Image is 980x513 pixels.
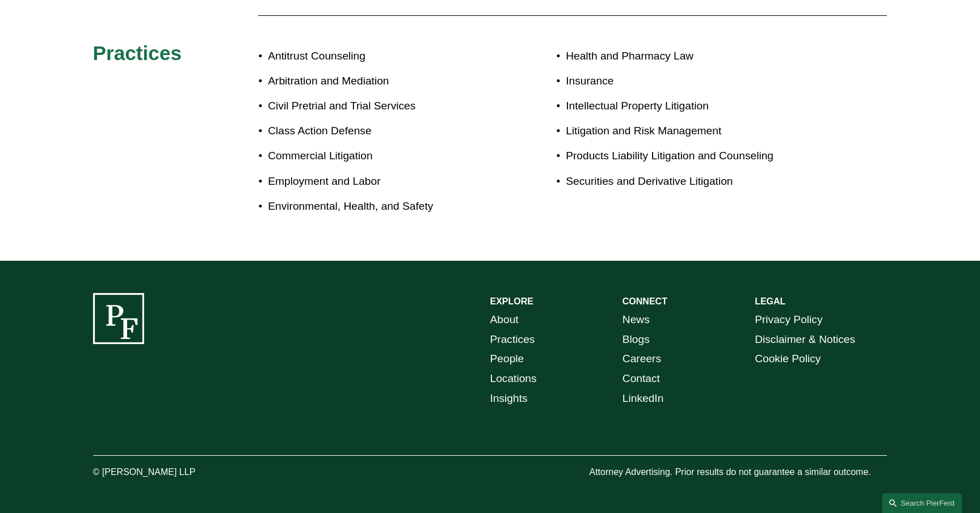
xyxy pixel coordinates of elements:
a: Practices [490,330,535,350]
strong: EXPLORE [490,296,533,306]
p: Litigation and Risk Management [566,121,821,141]
p: Intellectual Property Litigation [566,96,821,116]
a: Insights [490,389,528,409]
p: Commercial Litigation [268,146,490,166]
p: Securities and Derivative Litigation [566,172,821,192]
a: Careers [623,349,661,369]
a: About [490,310,519,330]
p: © [PERSON_NAME] LLP [93,464,259,481]
a: Blogs [623,330,650,350]
a: People [490,349,524,369]
span: Practices [93,42,182,64]
a: Search this site [882,493,962,513]
p: Insurance [566,71,821,91]
strong: CONNECT [623,296,667,306]
p: Civil Pretrial and Trial Services [268,96,490,116]
a: Cookie Policy [755,349,821,369]
a: Privacy Policy [755,310,822,330]
a: Contact [623,369,660,389]
a: Disclaimer & Notices [755,330,855,350]
p: Employment and Labor [268,172,490,192]
p: Attorney Advertising. Prior results do not guarantee a similar outcome. [589,464,887,481]
strong: LEGAL [755,296,785,306]
p: Products Liability Litigation and Counseling [566,146,821,166]
p: Environmental, Health, and Safety [268,197,490,217]
a: News [623,310,650,330]
p: Arbitration and Mediation [268,71,490,91]
a: LinkedIn [623,389,664,409]
p: Health and Pharmacy Law [566,46,821,66]
a: Locations [490,369,537,389]
p: Class Action Defense [268,121,490,141]
p: Antitrust Counseling [268,46,490,66]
